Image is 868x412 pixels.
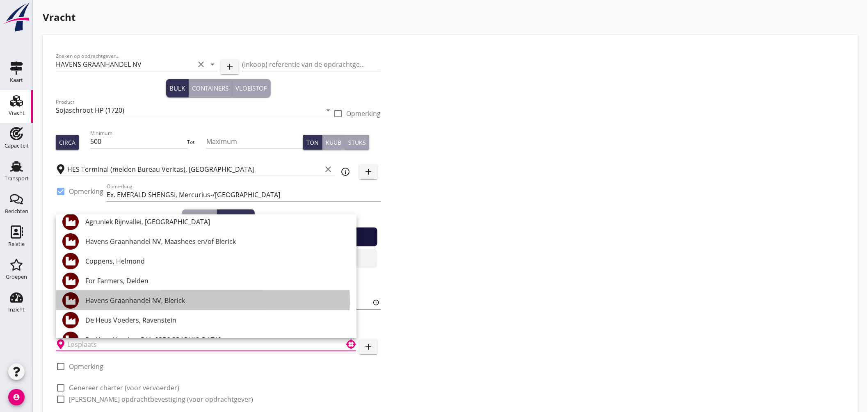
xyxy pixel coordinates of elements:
div: Lossen op [220,213,251,221]
input: Minimum [90,135,187,148]
div: Containers [192,84,229,93]
div: Capaciteit [5,143,29,148]
i: info_outline [340,167,350,177]
div: Agruniek Rijnvallei, [GEOGRAPHIC_DATA] [85,217,350,227]
div: Kuub [326,138,341,147]
i: account_circle [8,389,25,405]
button: Laden op [182,209,217,224]
div: Tot [187,139,206,146]
div: Kaart [10,77,23,83]
button: Kuub [322,135,345,150]
input: Losplaats [67,338,333,351]
button: Lossen op [217,209,255,224]
i: arrow_drop_down [208,59,217,69]
button: Bulk [166,79,189,97]
label: Opmerking [346,109,381,118]
div: De Heus Voeders B.V., [GEOGRAPHIC_DATA] [85,335,350,345]
input: Laadplaats [67,163,322,176]
button: Ton [303,135,322,150]
div: Havens Graanhandel NV, Maashees en/of Blerick [85,237,350,246]
i: clear [196,59,206,69]
div: Ton [306,138,319,147]
div: Stuks [348,138,366,147]
div: Berichten [5,209,28,214]
input: Maximum [206,135,303,148]
div: Havens Graanhandel NV, Blerick [85,296,350,305]
input: Opmerking [107,188,381,201]
input: (inkoop) referentie van de opdrachtgever [242,58,381,71]
label: Genereer charter (voor vervoerder) [69,384,179,392]
h1: Vracht [43,10,858,25]
button: Vloeistof [233,79,271,97]
img: logo-small.a267ee39.svg [2,2,31,32]
div: De Heus Voeders, Ravenstein [85,315,350,325]
i: add [225,62,235,72]
div: Inzicht [8,307,25,312]
label: Opmerking [69,362,103,371]
label: Opmerking [69,187,103,196]
button: Circa [56,135,79,150]
div: Circa [59,138,75,147]
i: add [363,342,373,352]
div: For Farmers, Delden [85,276,350,286]
div: Transport [5,176,29,181]
div: Relatie [8,241,25,247]
input: Product [56,104,322,117]
div: Laden op [185,213,213,221]
label: [PERSON_NAME] opdrachtbevestiging (voor opdrachtgever) [69,395,253,403]
div: Vracht [9,110,25,116]
i: arrow_drop_down [323,105,333,115]
div: Coppens, Helmond [85,256,350,266]
button: Stuks [345,135,369,150]
i: clear [323,164,333,174]
i: add [363,167,373,177]
input: Zoeken op opdrachtgever... [56,58,194,71]
div: Groepen [6,274,27,280]
div: Bulk [169,84,185,93]
div: Vloeistof [236,84,267,93]
button: Containers [189,79,233,97]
